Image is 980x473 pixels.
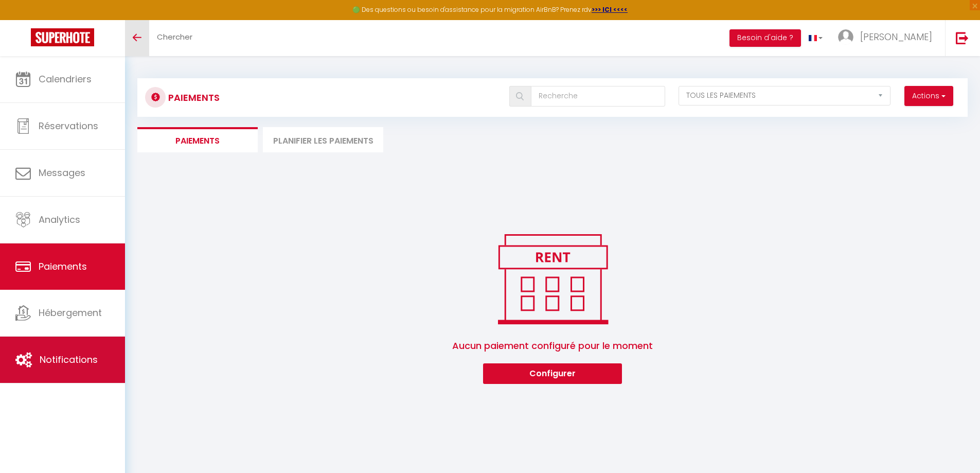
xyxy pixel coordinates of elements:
[40,353,98,366] span: Notifications
[39,260,87,273] span: Paiements
[263,127,383,152] li: Planifier les paiements
[31,28,94,46] img: Super Booking
[592,5,628,14] a: >>> ICI <<<<
[487,230,618,328] img: rent.png
[39,166,85,179] span: Messages
[830,20,945,56] a: ... [PERSON_NAME]
[39,306,102,319] span: Hébergement
[39,73,92,85] span: Calendriers
[904,86,953,107] button: Actions
[39,119,98,132] span: Réservations
[137,127,258,152] li: Paiements
[483,363,622,384] button: Configurer
[39,213,80,226] span: Analytics
[729,29,801,47] button: Besoin d'aide ?
[157,31,192,42] span: Chercher
[149,20,200,56] a: Chercher
[531,86,665,107] input: Recherche
[452,328,653,363] span: Aucun paiement configuré pour le moment
[956,31,969,44] img: logout
[860,30,932,43] span: [PERSON_NAME]
[168,86,220,109] h3: Paiements
[838,29,853,45] img: ...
